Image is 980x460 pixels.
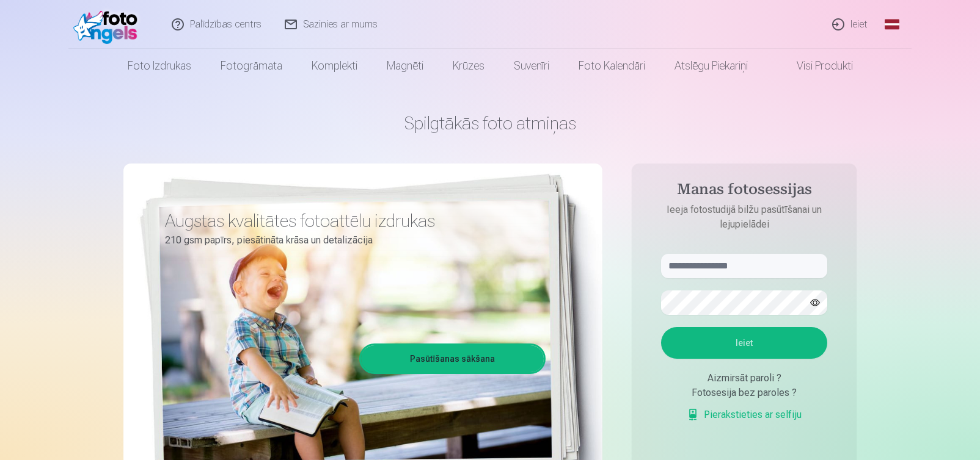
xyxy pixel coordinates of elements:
[661,371,827,386] div: Aizmirsāt paroli ?
[661,327,827,359] button: Ieiet
[649,203,839,232] p: Ieeja fotostudijā bilžu pasūtīšanai un lejupielādei
[660,49,762,83] a: Atslēgu piekariņi
[206,49,297,83] a: Fotogrāmata
[73,5,144,44] img: /fa1
[649,181,839,203] h4: Manas fotosessijas
[297,49,372,83] a: Komplekti
[113,49,206,83] a: Foto izdrukas
[438,49,499,83] a: Krūzes
[123,112,857,134] h1: Spilgtākās foto atmiņas
[361,345,544,372] a: Pasūtīšanas sākšana
[165,232,536,249] p: 210 gsm papīrs, piesātināta krāsa un detalizācija
[687,408,802,422] a: Pierakstieties ar selfiju
[372,49,438,83] a: Magnēti
[499,49,564,83] a: Suvenīri
[165,210,536,232] h3: Augstas kvalitātes fotoattēlu izdrukas
[661,386,827,400] div: Fotosesija bez paroles ?
[762,49,868,83] a: Visi produkti
[564,49,660,83] a: Foto kalendāri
